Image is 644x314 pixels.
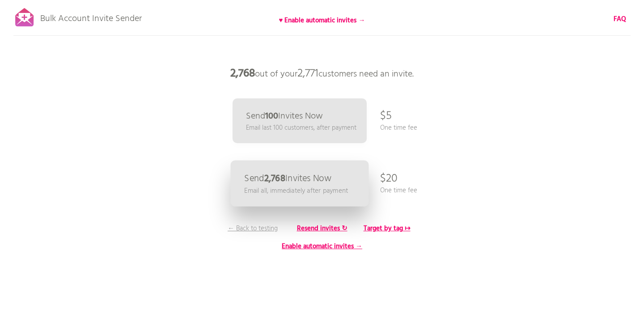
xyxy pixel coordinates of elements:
p: Send Invites Now [244,174,331,183]
p: Send Invites Now [246,112,323,121]
a: FAQ [614,14,626,24]
b: Resend invites ↻ [297,223,347,234]
p: $20 [380,165,398,192]
b: 2,768 [230,65,255,83]
p: ← Back to testing [219,224,286,233]
b: 100 [265,109,278,123]
b: Enable automatic invites → [282,241,362,252]
a: Send100Invites Now Email last 100 customers, after payment [233,98,367,143]
span: 2,771 [297,65,318,83]
p: One time fee [380,186,417,195]
b: FAQ [614,14,626,25]
p: Email all, immediately after payment [244,186,348,196]
p: Bulk Account Invite Sender [40,5,142,28]
p: out of your customers need an invite. [188,60,456,87]
p: $5 [380,103,392,130]
a: Send2,768Invites Now Email all, immediately after payment [231,161,369,207]
p: One time fee [380,123,417,133]
b: Target by tag ↦ [364,223,411,234]
p: Email last 100 customers, after payment [246,123,356,133]
b: ♥ Enable automatic invites → [279,15,365,26]
b: 2,768 [264,171,285,186]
